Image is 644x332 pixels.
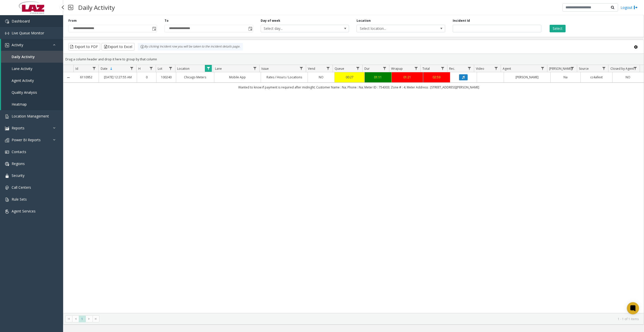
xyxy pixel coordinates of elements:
[584,75,609,80] a: cc4allext
[158,66,162,71] span: Lot
[311,75,332,80] a: NO
[338,75,361,80] div: 00:27
[79,316,86,322] span: Page 1
[68,18,77,23] label: From
[151,25,157,32] span: Toggle popup
[610,66,634,71] span: Closed by Agent
[439,65,446,72] a: Total Filter Menu
[476,66,484,71] span: Video
[177,66,190,71] span: Location
[600,65,607,72] a: Source Filter Menu
[138,66,141,71] span: H
[91,65,97,72] a: Id Filter Menu
[261,66,269,71] span: Issue
[335,66,344,71] span: Queue
[261,25,331,32] span: Select day...
[167,65,174,72] a: Lot Filter Menu
[634,5,638,10] img: logout
[179,75,211,80] a: Chicago Meters
[453,18,470,23] label: Incident Id
[632,65,639,72] a: Closed by Agent Filter Menu
[364,66,370,71] span: Dur
[12,185,31,190] span: Call Centers
[215,66,222,71] span: Lane
[12,66,32,71] span: Lane Activity
[5,162,9,166] img: 'icon'
[264,75,305,80] a: Rates / Hours / Locations
[569,65,576,72] a: Parker Filter Menu
[76,1,117,14] h3: Daily Activity
[128,65,135,72] a: Date Filter Menu
[5,186,9,190] img: 'icon'
[319,75,324,79] span: NO
[5,19,9,23] img: 'icon'
[217,75,258,80] a: Mobile App
[138,43,243,51] div: By clicking Incident row you will be taken to the incident details page.
[247,25,253,32] span: Toggle popup
[493,65,499,72] a: Video Filter Menu
[12,137,41,142] span: Power BI Reports
[109,67,113,71] span: Sortable
[159,75,173,80] a: 100240
[1,75,63,86] a: Agent Activity
[5,150,9,154] img: 'icon'
[1,63,63,75] a: Lane Activity
[357,25,427,32] span: Select location...
[75,66,78,71] span: Id
[205,65,212,72] a: Location Filter Menu
[165,18,169,23] label: To
[5,43,9,47] img: 'icon'
[395,75,420,80] a: 01:21
[391,66,403,71] span: Wrapup
[63,65,644,313] div: Data table
[503,66,511,71] span: Agent
[550,25,566,32] button: Select
[413,65,419,72] a: Wrapup Filter Menu
[539,65,546,72] a: Agent Filter Menu
[68,43,100,51] button: Export to PDF
[325,65,331,72] a: Vend Filter Menu
[5,198,9,202] img: 'icon'
[63,76,73,80] a: Collapse Details
[148,65,155,72] a: H Filter Menu
[12,102,27,107] span: Heatmap
[68,1,73,14] img: pageIcon
[1,98,63,110] a: Heatmap
[76,75,96,80] a: 6110952
[5,138,9,142] img: 'icon'
[1,86,63,98] a: Quality Analysis
[12,161,25,166] span: Regions
[298,65,305,72] a: Issue Filter Menu
[422,66,430,71] span: Total
[140,45,144,49] img: infoIcon.svg
[261,18,280,23] label: Day of week
[12,42,23,47] span: Activity
[12,90,37,95] span: Quality Analysis
[251,65,258,72] a: Lane Filter Menu
[5,209,9,214] img: 'icon'
[466,65,473,72] a: Rec. Filter Menu
[5,31,9,35] img: 'icon'
[12,149,26,154] span: Contacts
[1,51,63,63] a: Daily Activity
[308,66,315,71] span: Vend
[368,75,388,80] a: 01:11
[549,66,572,71] span: [PERSON_NAME]
[12,126,24,130] span: Reports
[5,126,9,130] img: 'icon'
[426,75,447,80] a: 02:59
[63,55,644,64] div: Drag a column header and drop it here to group by that column
[101,66,108,71] span: Date
[12,114,49,118] span: Location Management
[5,174,9,178] img: 'icon'
[449,66,455,71] span: Rec.
[102,75,133,80] a: [DATE] 12:27:55 AM
[1,39,63,51] a: Activity
[101,43,135,51] button: Export to Excel
[355,65,361,72] a: Queue Filter Menu
[579,66,589,71] span: Source
[507,75,548,80] a: [PERSON_NAME]
[12,19,30,23] span: Dashboard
